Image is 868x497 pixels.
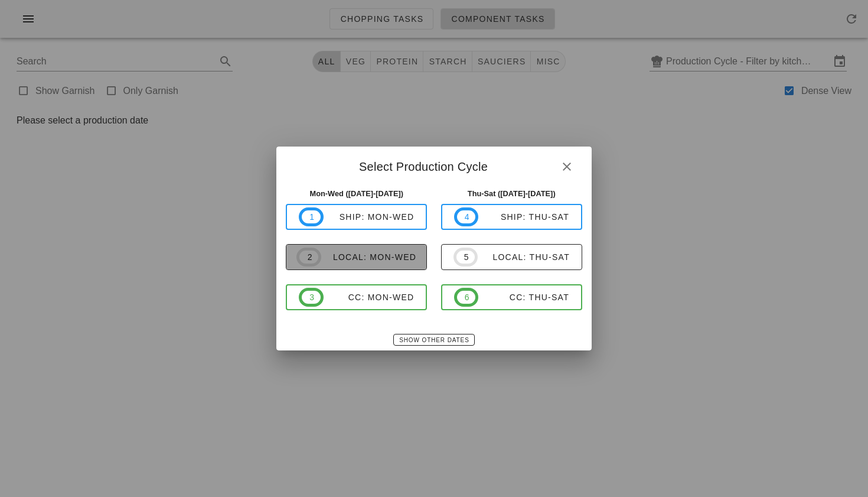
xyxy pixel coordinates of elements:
[478,293,569,302] div: CC: Thu-Sat
[324,212,415,222] div: ship: Mon-Wed
[478,212,569,222] div: ship: Thu-Sat
[276,147,591,183] div: Select Production Cycle
[309,291,314,304] span: 3
[441,244,582,270] button: 5local: Thu-Sat
[286,284,427,310] button: 3CC: Mon-Wed
[286,204,427,230] button: 1ship: Mon-Wed
[441,204,582,230] button: 4ship: Thu-Sat
[464,291,469,304] span: 6
[324,293,415,302] div: CC: Mon-Wed
[468,189,556,198] strong: Thu-Sat ([DATE]-[DATE])
[441,284,582,310] button: 6CC: Thu-Sat
[478,252,570,262] div: local: Thu-Sat
[393,334,474,346] button: Show Other Dates
[464,251,468,264] span: 5
[321,252,416,262] div: local: Mon-Wed
[309,210,314,223] span: 1
[464,210,469,223] span: 4
[309,189,403,198] strong: Mon-Wed ([DATE]-[DATE])
[306,251,311,264] span: 2
[399,337,469,343] span: Show Other Dates
[286,244,427,270] button: 2local: Mon-Wed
